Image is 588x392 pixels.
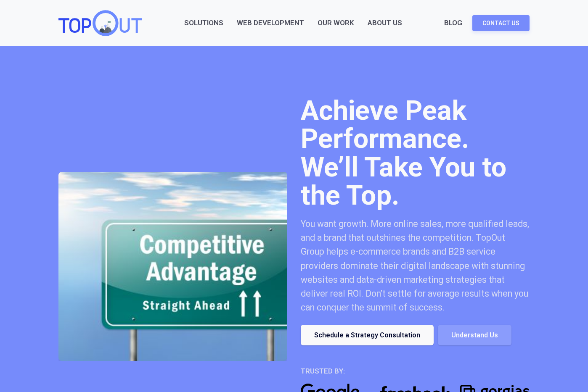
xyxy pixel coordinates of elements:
img: TopOut makes your brand competitive [58,172,287,361]
div: About Us [368,17,402,29]
a: Blog [444,17,462,29]
a: Web Development [237,17,304,29]
a: Understand Us [438,325,511,346]
a: Our Work [318,17,354,29]
div: trusted by: [301,366,345,377]
a: Solutions [184,17,223,29]
a: Schedule a Strategy Consultation [301,325,434,346]
h1: Achieve Peak Performance. We’ll Take You to the Top. [301,97,530,210]
div: You want growth. More online sales, more qualified leads, and a brand that outshines the competit... [301,217,530,315]
a: Contact Us [472,15,530,31]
